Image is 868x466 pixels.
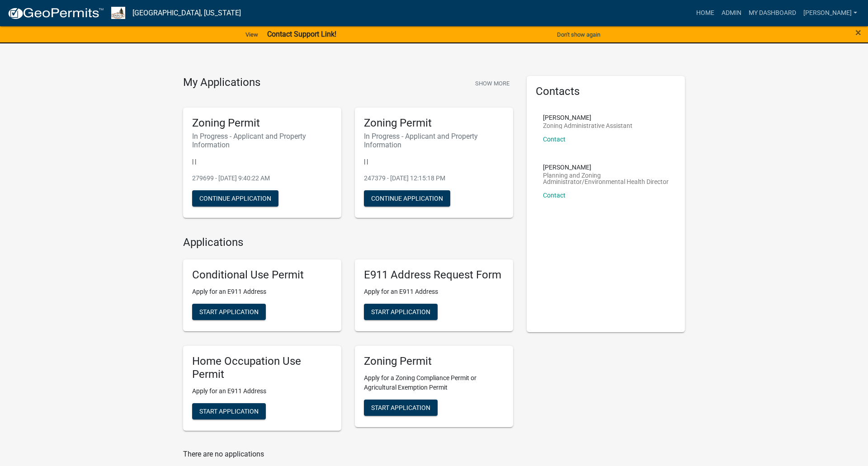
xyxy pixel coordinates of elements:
[183,236,513,249] h4: Applications
[364,268,504,282] h5: E911 Address Request Form
[192,355,332,381] h5: Home Occupation Use Permit
[693,5,718,22] a: Home
[855,27,861,38] button: Close
[192,132,332,149] h6: In Progress - Applicant and Property Information
[543,164,669,170] p: [PERSON_NAME]
[192,386,332,396] p: Apply for an E911 Address
[364,117,504,130] h5: Zoning Permit
[111,7,125,19] img: Sioux County, Iowa
[543,114,632,121] p: [PERSON_NAME]
[199,407,259,414] span: Start Application
[183,76,260,89] h4: My Applications
[364,400,438,416] button: Start Application
[192,287,332,297] p: Apply for an E911 Address
[183,236,513,438] wm-workflow-list-section: Applications
[472,76,513,91] button: Show More
[192,174,332,183] p: 279699 - [DATE] 9:40:22 AM
[267,30,336,38] strong: Contact Support Link!
[745,5,800,22] a: My Dashboard
[800,5,861,22] a: [PERSON_NAME]
[543,192,566,199] a: Contact
[192,157,332,166] p: | |
[192,117,332,130] h5: Zoning Permit
[364,132,504,149] h6: In Progress - Applicant and Property Information
[364,355,504,368] h5: Zoning Permit
[183,449,513,460] p: There are no applications
[364,304,438,320] button: Start Application
[371,308,430,315] span: Start Application
[364,190,450,207] button: Continue Application
[855,26,861,39] span: ×
[192,268,332,282] h5: Conditional Use Permit
[192,403,266,419] button: Start Application
[364,373,504,392] p: Apply for a Zoning Compliance Permit or Agricultural Exemption Permit
[543,122,632,129] p: Zoning Administrative Assistant
[553,27,604,42] button: Don't show again
[536,85,676,98] h5: Contacts
[364,157,504,166] p: | |
[543,172,669,185] p: Planning and Zoning Administrator/Environmental Health Director
[242,27,262,42] a: View
[371,404,430,411] span: Start Application
[543,136,566,143] a: Contact
[364,287,504,297] p: Apply for an E911 Address
[364,174,504,183] p: 247379 - [DATE] 12:15:18 PM
[192,190,278,207] button: Continue Application
[192,304,266,320] button: Start Application
[718,5,745,22] a: Admin
[199,308,259,315] span: Start Application
[132,5,241,21] a: [GEOGRAPHIC_DATA], [US_STATE]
